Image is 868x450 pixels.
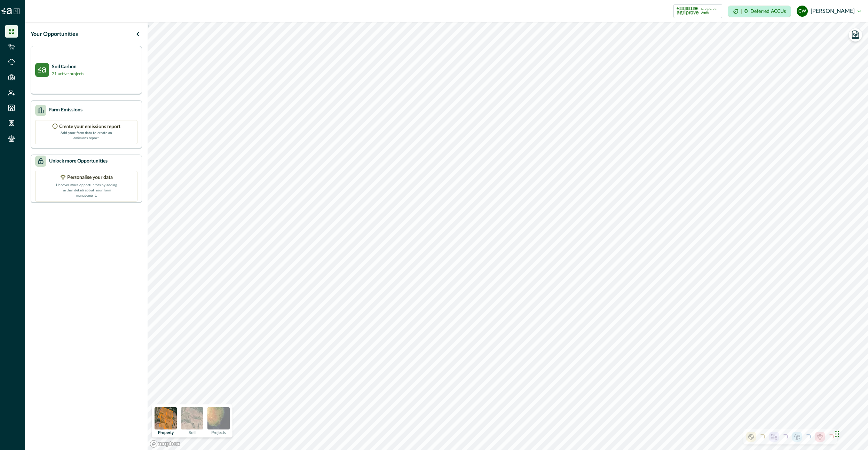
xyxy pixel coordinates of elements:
p: Property [158,431,174,435]
div: Drag [835,424,839,444]
button: certification logoIndependent Audit [673,4,722,18]
img: certification logo [677,6,699,17]
p: 21 active projects [52,71,84,77]
img: soil preview [181,407,203,429]
p: Deferred ACCUs [750,9,786,14]
a: Mapbox logo [150,440,180,448]
p: Soil [189,431,196,435]
p: Uncover more opportunities by adding further details about your farm management. [52,181,121,198]
p: 0 [744,9,748,14]
p: Create your emissions report [59,123,120,131]
button: cadel watson[PERSON_NAME] [797,3,861,19]
img: property preview [155,407,177,429]
p: Soil Carbon [52,63,84,71]
p: Personalise your data [67,174,113,181]
img: Logo [1,8,12,14]
p: Farm Emissions [49,106,82,114]
p: Unlock more Opportunities [49,158,108,165]
iframe: Chat Widget [833,417,868,450]
p: Independent Audit [701,8,719,15]
p: Your Opportunities [31,30,78,38]
img: projects preview [207,407,230,429]
p: Add your farm data to create an emissions report. [60,131,112,141]
p: Projects [211,431,226,435]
